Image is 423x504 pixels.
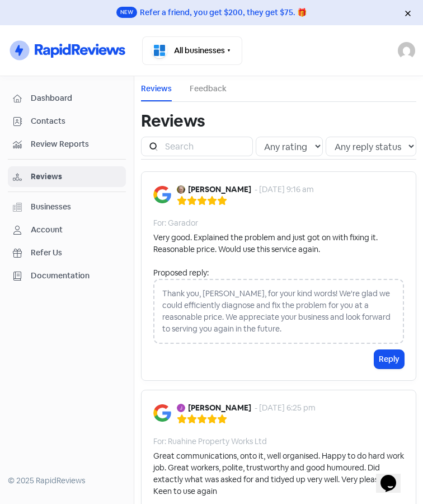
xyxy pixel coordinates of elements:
[374,350,404,368] button: Reply
[398,42,416,60] img: User
[31,171,121,183] span: Reviews
[8,265,126,286] a: Documentation
[8,134,126,155] a: Review Reports
[31,92,121,104] span: Dashboard
[190,83,227,95] a: Feedback
[8,475,126,487] div: © 2025 RapidReviews
[153,217,198,229] div: For: Garador
[153,186,171,204] img: Image
[8,88,126,109] a: Dashboard
[141,83,172,95] a: Reviews
[31,115,121,127] span: Contacts
[177,185,185,194] img: Avatar
[188,402,251,414] b: [PERSON_NAME]
[8,242,126,263] a: Refer Us
[31,247,121,259] span: Refer Us
[8,166,126,187] a: Reviews
[142,36,242,65] button: All businesses
[8,111,126,132] a: Contacts
[141,105,205,137] h1: Reviews
[153,450,404,497] div: Great communications, onto it, well organised. Happy to do hard work job. Great workers, polite, ...
[153,436,267,447] div: For: Ruahine Property Works Ltd
[255,402,316,414] div: - [DATE] 6:25 pm
[140,7,307,18] div: Refer a friend, you get $200, they get $75. 🎁
[8,197,126,217] a: Businesses
[116,7,137,18] span: New
[31,270,121,282] span: Documentation
[159,137,253,156] input: Search
[31,224,63,236] div: Account
[153,267,404,279] div: Proposed reply:
[31,201,71,213] div: Businesses
[255,184,314,195] div: - [DATE] 9:16 am
[8,220,126,240] a: Account
[188,184,251,195] b: [PERSON_NAME]
[153,232,404,255] div: Very good. Explained the problem and just got on with fixing it. Reasonable price. Would use this...
[153,404,171,422] img: Image
[153,279,404,344] div: Thank you, [PERSON_NAME], for your kind words! We're glad we could efficiently diagnose and fix t...
[31,138,121,150] span: Review Reports
[177,404,185,412] img: Avatar
[376,459,412,493] iframe: chat widget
